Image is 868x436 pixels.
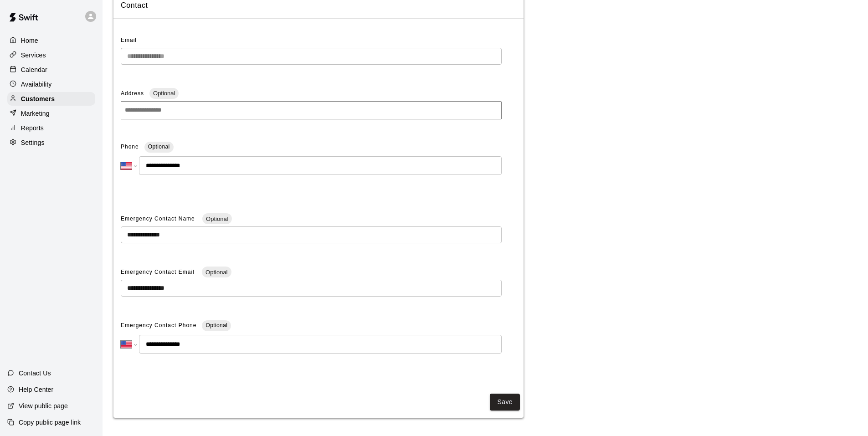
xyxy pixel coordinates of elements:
p: Services [21,51,46,60]
a: Settings [7,136,95,149]
a: Marketing [7,107,95,120]
p: View public page [19,401,68,410]
p: Home [21,36,38,45]
span: Emergency Contact Name [121,215,197,222]
p: Settings [21,138,45,147]
p: Help Center [19,385,53,394]
a: Calendar [7,63,95,77]
span: Optional [202,215,231,222]
span: Optional [148,144,170,150]
div: The email of an existing customer can only be changed by the customer themselves at https://book.... [121,48,502,65]
p: Availability [21,80,52,89]
span: Emergency Contact Phone [121,318,196,333]
a: Customers [7,92,95,106]
span: Email [121,37,137,43]
p: Contact Us [19,369,51,378]
p: Marketing [21,109,50,118]
span: Address [121,90,144,97]
p: Copy public page link [19,418,81,427]
a: Reports [7,121,95,135]
span: Optional [205,322,227,328]
p: Reports [21,123,44,133]
p: Calendar [21,65,47,74]
a: Availability [7,77,95,91]
span: Optional [149,90,179,97]
a: Services [7,48,95,62]
a: Home [7,34,95,47]
p: Customers [21,94,55,103]
button: Save [490,394,520,410]
span: Optional [202,269,231,276]
span: Phone [121,140,139,154]
span: Emergency Contact Email [121,269,196,275]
